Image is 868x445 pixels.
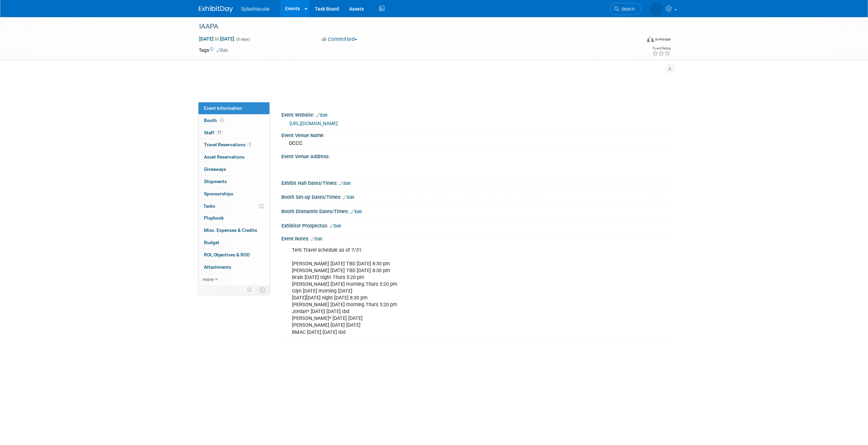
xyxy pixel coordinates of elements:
[203,203,215,209] span: Tasks
[199,47,228,54] td: Tags
[198,224,269,236] a: Misc. Expenses & Credits
[204,179,227,184] span: Shipments
[281,206,670,215] div: Booth Dismantle Dates/Times:
[319,36,360,43] button: Committed
[198,261,269,273] a: Attachments
[316,113,327,118] a: Edit
[216,130,223,135] span: 11
[286,138,664,149] div: OCCC
[198,151,269,163] a: Asset Reservations
[198,200,269,212] a: Tasks
[281,151,670,160] div: Event Venue Address:
[198,115,269,127] a: Booth
[204,264,231,270] span: Attachments
[204,227,257,233] span: Misc. Expenses & Credits
[204,118,225,123] span: Booth
[199,36,235,42] span: [DATE] [DATE]
[619,6,635,12] span: Search
[204,166,226,172] span: Giveaways
[241,6,270,12] span: Splashtacular
[281,110,670,119] div: Event Website:
[199,6,233,13] img: ExhibitDay
[287,243,594,339] div: Tent Travel schedule as of 7/31: [PERSON_NAME] [DATE] TBD [DATE] 8:30 pm [PERSON_NAME] [DATE] TBD...
[281,221,670,229] div: Exhibitor Prospectus:
[601,35,671,46] div: Event Format
[339,181,351,186] a: Edit
[198,237,269,249] a: Budget
[204,215,224,221] span: Playbook
[281,178,670,187] div: Exhibit Hall Dates/Times:
[198,163,269,175] a: Giveaways
[219,118,225,123] span: Booth not reserved yet
[610,3,641,15] a: Search
[204,130,223,135] span: Staff
[244,285,256,294] td: Personalize Event Tab Strip
[198,127,269,139] a: Staff11
[198,212,269,224] a: Playbook
[204,240,219,245] span: Budget
[281,130,670,139] div: Event Venue Name:
[198,273,269,285] a: more
[647,36,654,42] img: Format-Inperson.png
[204,191,233,196] span: Sponsorships
[311,237,322,241] a: Edit
[330,224,341,228] a: Edit
[198,139,269,151] a: Travel Reservations1
[198,176,269,188] a: Shipments
[204,252,250,257] span: ROI, Objectives & ROO
[214,36,220,42] span: to
[351,209,362,214] a: Edit
[198,188,269,200] a: Sponsorships
[652,47,671,50] div: Event Rating
[203,277,214,282] span: more
[198,102,269,114] a: Event Information
[281,234,670,242] div: Event Notes:
[343,195,354,200] a: Edit
[650,2,663,15] img: Trinity Lawson
[255,285,269,294] td: Toggle Event Tabs
[204,154,245,160] span: Asset Reservations
[204,105,242,111] span: Event Information
[290,121,338,126] a: [URL][DOMAIN_NAME]
[247,142,252,147] span: 1
[197,20,631,33] div: IAAPA
[655,37,671,42] div: In-Person
[217,48,228,53] a: Edit
[281,192,670,201] div: Booth Set-up Dates/Times:
[236,37,250,42] span: (5 days)
[198,249,269,261] a: ROI, Objectives & ROO
[204,142,252,147] span: Travel Reservations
